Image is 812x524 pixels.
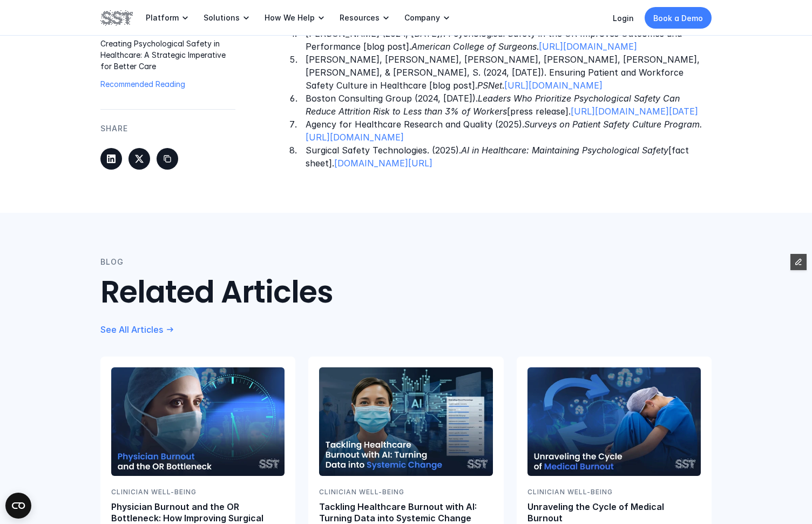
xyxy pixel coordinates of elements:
[524,119,702,130] em: Surveys on Patient Safety Culture Program.
[265,13,315,23] p: How We Help
[306,27,712,53] p: [PERSON_NAME] (2024, [DATE]). Psychological Safety in the OR Improves Outcomes and Performance [b...
[404,13,440,23] p: Company
[100,9,133,27] img: SST logo
[100,123,128,135] p: SHARE
[306,132,404,143] a: [URL][DOMAIN_NAME]
[204,13,240,23] p: Solutions
[319,487,492,497] p: CLINICIAN WELL-BEING
[411,41,537,52] em: American College of Surgeons
[100,38,235,72] p: Creating Psychological Safety in Healthcare: A Strategic Imperative for Better Care
[146,13,179,23] p: Platform
[527,367,701,476] img: Nurse sitting on the floor with her head on her knees
[100,79,235,90] p: Recommended Reading
[613,14,634,23] a: Login
[461,145,668,156] em: AI in Healthcare: Maintaining Psychological Safety
[790,254,807,270] button: Edit Framer Content
[653,12,703,24] p: Book a Demo
[539,41,637,52] a: [URL][DOMAIN_NAME]
[319,367,492,476] img: Female physician with AI charts in the background
[100,274,528,311] h2: Related Articles
[306,93,682,117] em: Leaders Who Prioritize Psychological Safety Can Reduce Attrition Risk to Less than 3% of Workers
[334,158,432,169] a: [DOMAIN_NAME][URL]
[306,53,712,92] p: [PERSON_NAME], [PERSON_NAME], [PERSON_NAME], [PERSON_NAME], [PERSON_NAME], [PERSON_NAME], & [PERS...
[306,118,712,144] p: Agency for Healthcare Research and Quality (2025).
[306,92,712,118] p: Boston Consulting Group (2024, [DATE]). [press release].
[111,367,285,476] img: Nurse in scrub cap and mask. A clock in the background.
[100,324,163,335] p: See All Articles
[571,106,698,117] a: [URL][DOMAIN_NAME][DATE]
[645,7,712,29] a: Book a Demo
[477,80,502,91] em: PSNet
[5,493,31,519] button: Open CMP widget
[306,144,712,170] p: Surgical Safety Technologies. (2025). [fact sheet].
[100,324,175,335] a: See All Articles
[340,13,380,23] p: Resources
[111,487,285,497] p: CLINICIAN WELL-BEING
[100,256,124,268] p: Blog
[504,80,603,91] a: [URL][DOMAIN_NAME]
[527,487,701,497] p: CLINICIAN WELL-BEING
